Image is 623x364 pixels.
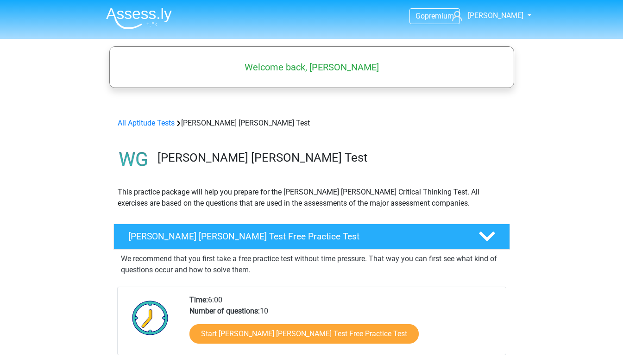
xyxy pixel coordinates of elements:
img: watson glaser test [114,140,153,179]
a: [PERSON_NAME] [PERSON_NAME] Test Free Practice Test [110,224,514,250]
h5: Welcome back, [PERSON_NAME] [114,62,510,73]
span: [PERSON_NAME] [468,11,523,20]
b: Number of questions: [189,307,260,315]
a: Gopremium [410,10,459,22]
a: Start [PERSON_NAME] [PERSON_NAME] Test Free Practice Test [189,324,419,344]
p: We recommend that you first take a free practice test without time pressure. That way you can fir... [121,253,503,276]
img: Assessly [106,7,172,29]
a: [PERSON_NAME] [448,10,524,21]
img: Clock [127,295,174,341]
h4: [PERSON_NAME] [PERSON_NAME] Test Free Practice Test [128,231,464,242]
b: Time: [189,295,208,304]
span: premium [425,12,454,20]
h3: [PERSON_NAME] [PERSON_NAME] Test [157,151,503,165]
a: All Aptitude Tests [118,119,175,127]
div: 6:00 10 [182,295,505,355]
div: [PERSON_NAME] [PERSON_NAME] Test [114,118,510,129]
span: Go [415,12,425,20]
p: This practice package will help you prepare for the [PERSON_NAME] [PERSON_NAME] Critical Thinking... [118,187,506,209]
